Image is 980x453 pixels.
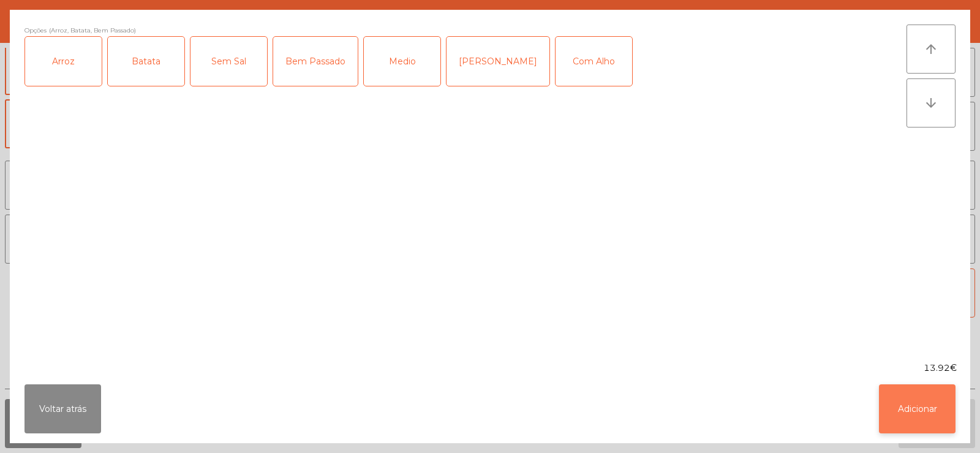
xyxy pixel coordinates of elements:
[924,42,938,56] i: arrow_upward
[10,362,970,375] div: 13.92€
[24,384,101,433] button: Voltar atrás
[273,37,358,86] div: Bem Passado
[447,37,549,86] div: [PERSON_NAME]
[879,384,956,433] button: Adicionar
[364,37,440,86] div: Medio
[556,37,632,86] div: Com Alho
[190,37,267,86] div: Sem Sal
[24,25,47,36] span: Opções
[907,25,956,74] button: arrow_upward
[108,37,184,86] div: Batata
[25,37,102,86] div: Arroz
[907,78,956,128] button: arrow_downward
[924,96,938,110] i: arrow_downward
[49,25,136,36] span: (Arroz, Batata, Bem Passado)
